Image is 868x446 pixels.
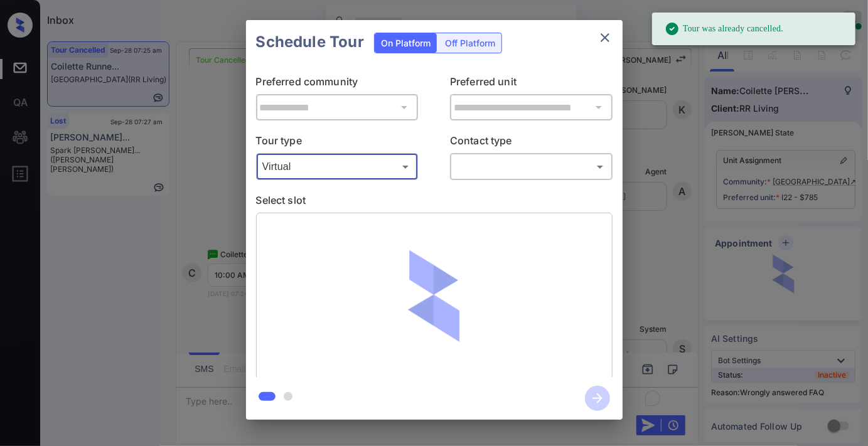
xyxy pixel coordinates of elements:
[256,74,419,94] p: Preferred community
[577,382,618,415] button: btn-next
[256,133,419,153] p: Tour type
[246,20,374,64] h2: Schedule Tour
[450,133,613,153] p: Contact type
[592,25,618,50] button: close
[375,33,437,53] div: On Platform
[259,156,415,177] div: Virtual
[256,193,613,213] p: Select slot
[665,16,783,41] div: Tour was already cancelled.
[360,223,508,370] img: loaderv1.7921fd1ed0a854f04152.gif
[450,74,613,94] p: Preferred unit
[439,33,501,53] div: Off Platform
